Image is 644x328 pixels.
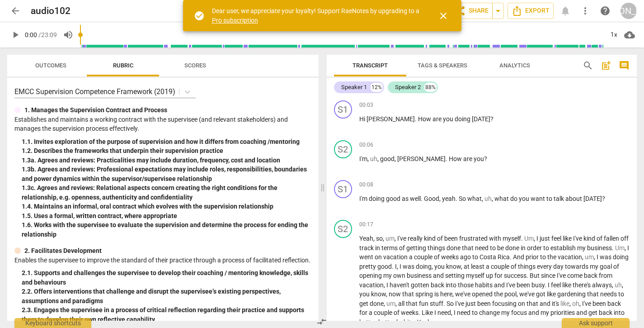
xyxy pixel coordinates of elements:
[60,27,76,43] button: Volume
[462,244,475,252] span: that
[466,272,486,279] span: myself
[359,309,369,316] span: for
[508,3,554,19] button: Export
[359,115,367,123] span: Hi
[184,62,206,69] span: Scores
[446,263,461,270] span: know
[537,263,553,270] span: every
[194,10,205,21] span: check_circle
[14,86,175,97] p: EMCC Supervision Competence Framework (2019)
[402,195,410,202] span: as
[590,263,600,270] span: my
[463,155,474,162] span: are
[482,195,484,202] span: ,
[359,244,375,252] span: track
[458,281,475,289] span: those
[455,115,472,123] span: doing
[490,115,494,123] span: ?
[526,272,530,279] span: .
[424,235,437,242] span: kind
[498,253,510,261] span: Rica
[334,140,352,158] div: Change speaker
[627,244,629,252] span: I
[587,244,612,252] span: business
[599,272,612,279] span: from
[212,6,422,25] div: Dear user, we appreciate your loyalty! Support RaeNotes by upgrading to a
[22,183,311,202] div: 1. 3c. Agrees and reviews: Relational aspects concern creating the right conditions for the relat...
[567,272,584,279] span: come
[63,29,74,40] span: volume_up
[531,195,546,202] span: want
[471,263,486,270] span: least
[359,155,367,162] span: I'm
[619,60,630,71] span: comment
[389,290,402,298] span: now
[530,272,541,279] span: But
[22,146,311,156] div: 1. 2. Describes the frameworks that underpin their supervision practice
[397,155,446,162] span: [PERSON_NAME]
[434,263,446,270] span: you
[505,244,521,252] span: done
[506,281,517,289] span: I've
[494,195,510,202] span: what
[464,263,471,270] span: at
[511,263,518,270] span: of
[583,195,602,202] span: [DATE]
[375,253,383,261] span: on
[384,300,386,307] span: ,
[432,115,443,123] span: are
[433,272,445,279] span: and
[550,244,577,252] span: establish
[587,290,600,298] span: that
[600,253,613,261] span: was
[492,195,494,202] span: ,
[414,253,434,261] span: couple
[551,281,562,289] span: feel
[601,60,611,71] span: post_add
[415,115,418,123] span: .
[583,60,593,71] span: search
[524,235,534,242] span: Filler word
[447,300,455,307] span: So
[472,290,494,298] span: opened
[22,220,311,239] div: 1. 6. Works with the supervisee to evaluate the supervision and determine the process for ending ...
[615,281,622,289] span: Filler word
[547,290,557,298] span: like
[562,318,630,328] div: Ask support
[491,263,511,270] span: couple
[540,235,551,242] span: just
[459,235,489,242] span: frustrated
[408,235,424,242] span: really
[605,28,622,42] div: 1x
[456,195,459,202] span: .
[38,31,57,38] span: / 23:09
[402,290,415,298] span: that
[359,101,373,109] span: 00:03
[510,195,519,202] span: do
[461,263,464,270] span: ,
[577,244,587,252] span: my
[475,281,494,289] span: habits
[443,115,455,123] span: you
[527,244,543,252] span: order
[22,137,311,147] div: 1. 1. Invites exploration of the purpose of supervision and how it differs from coaching /mentoring
[359,253,375,261] span: went
[581,58,595,73] button: Search
[452,290,455,298] span: ,
[359,141,373,149] span: 00:06
[395,155,397,162] span: ,
[419,300,430,307] span: fun
[459,195,467,202] span: So
[449,155,463,162] span: How
[113,62,133,69] span: Rubric
[625,244,627,252] span: ,
[406,244,428,252] span: getting
[521,235,524,242] span: .
[353,62,388,69] span: Transcript
[486,272,494,279] span: up
[424,195,439,202] span: Good
[432,5,454,27] button: Close
[592,300,607,307] span: been
[548,281,551,289] span: I
[392,263,395,270] span: .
